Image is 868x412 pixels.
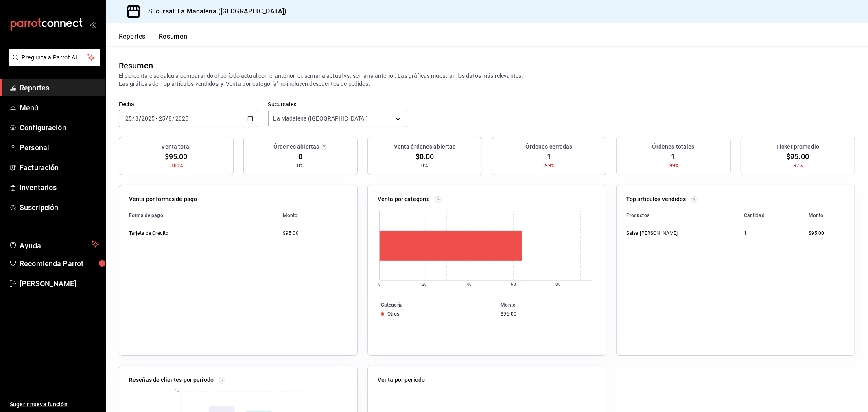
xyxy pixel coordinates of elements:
[556,282,561,287] text: 80
[129,376,214,384] p: Reseñas de clientes por periodo
[6,59,100,68] a: Pregunta a Parrot AI
[20,239,88,249] span: Ayuda
[668,162,679,169] span: -99%
[141,115,155,122] input: ----
[20,102,99,113] span: Menú
[737,207,802,224] th: Cantidad
[139,115,141,122] span: /
[20,122,99,133] span: Configuración
[268,102,408,107] label: Sucursales
[543,162,555,169] span: -99%
[119,102,258,107] label: Fecha
[809,230,845,237] div: $95.00
[119,33,188,46] div: navigation tabs
[283,230,348,237] div: $95.00
[20,162,99,173] span: Facturación
[173,115,175,122] span: /
[378,282,381,287] text: 0
[526,142,573,151] h3: Órdenes cerradas
[626,207,737,224] th: Productos
[786,151,809,162] span: $95.00
[744,230,796,237] div: 1
[671,151,676,162] span: 1
[135,115,139,122] input: --
[169,162,183,169] span: -100%
[467,282,472,287] text: 40
[10,400,99,409] span: Sugerir nueva función
[422,162,428,169] span: 0%
[22,53,87,62] span: Pregunta a Parrot AI
[125,115,132,122] input: --
[158,115,166,122] input: --
[119,33,146,46] button: Reportes
[159,33,188,46] button: Resumen
[20,278,99,289] span: [PERSON_NAME]
[9,49,100,66] button: Pregunta a Parrot AI
[626,195,686,204] p: Top artículos vendidos
[273,114,368,123] span: La Madalena ([GEOGRAPHIC_DATA])
[129,195,197,204] p: Venta por formas de pago
[368,300,498,309] th: Categoría
[297,162,304,169] span: 0%
[378,195,430,204] p: Venta por categoría
[547,151,551,162] span: 1
[119,59,153,72] div: Resumen
[498,300,606,309] th: Monto
[142,7,286,16] h3: Sucursal: La Madalena ([GEOGRAPHIC_DATA])
[298,151,302,162] span: 0
[501,311,593,317] div: $95.00
[276,207,348,224] th: Monto
[156,115,157,122] span: -
[626,230,708,237] div: Salsa [PERSON_NAME]
[511,282,516,287] text: 60
[165,151,188,162] span: $95.00
[776,142,819,151] h3: Ticket promedio
[273,142,319,151] h3: Órdenes abiertas
[20,258,99,269] span: Recomienda Parrot
[802,207,845,224] th: Monto
[652,142,695,151] h3: Órdenes totales
[378,376,425,384] p: Venta por periodo
[792,162,803,169] span: -97%
[129,230,210,237] div: Tarjeta de Crédito
[422,282,427,287] text: 20
[129,207,276,224] th: Forma de pago
[20,142,99,153] span: Personal
[90,21,96,28] button: open_drawer_menu
[166,115,168,122] span: /
[119,72,855,88] p: El porcentaje se calcula comparando el período actual con el anterior, ej. semana actual vs. sema...
[132,115,135,122] span: /
[162,142,191,151] h3: Venta total
[20,202,99,213] span: Suscripción
[20,182,99,193] span: Inventarios
[168,115,173,122] input: --
[387,311,400,317] div: Otros
[175,115,189,122] input: ----
[394,142,456,151] h3: Venta órdenes abiertas
[20,82,99,93] span: Reportes
[415,151,434,162] span: $0.00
